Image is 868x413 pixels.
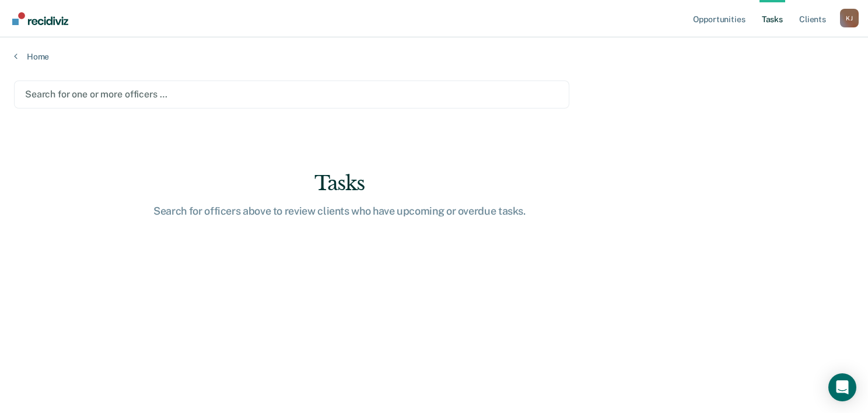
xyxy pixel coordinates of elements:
div: Tasks [153,171,526,195]
a: Home [14,51,854,62]
button: Profile dropdown button [840,9,859,27]
div: K J [840,9,859,27]
div: Search for officers above to review clients who have upcoming or overdue tasks. [153,205,526,218]
img: Recidiviz [12,12,68,25]
div: Open Intercom Messenger [828,373,856,401]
